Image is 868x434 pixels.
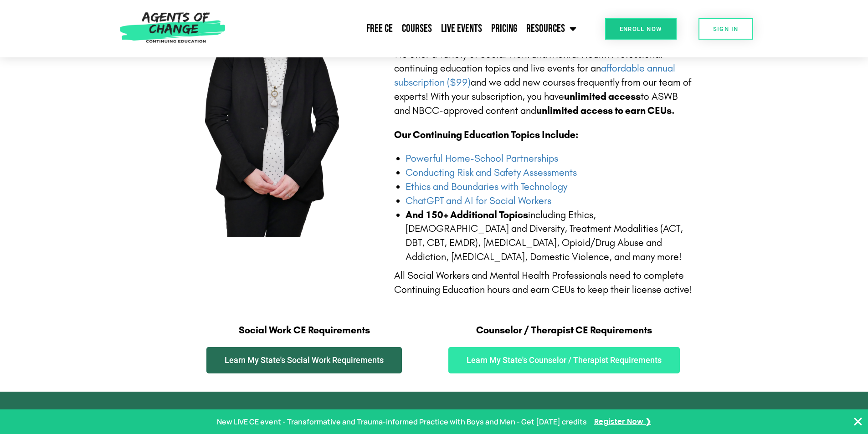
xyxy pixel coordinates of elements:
[394,269,694,297] div: All Social Workers and Mental Health Professionals need to complete Continuing Education hours an...
[362,17,397,40] a: Free CE
[476,324,652,336] span: Counselor / Therapist CE Requirements
[853,416,863,427] button: Close Banner
[406,208,694,264] li: including Ethics, [DEMOGRAPHIC_DATA] and Diversity, Treatment Modalities (ACT, DBT, CBT, EMDR), [...
[437,17,487,40] a: Live Events
[699,18,753,40] a: SIGN IN
[448,347,680,373] a: Learn My State's Counselor / Therapist Requirements
[406,167,577,179] a: Conducting Risk and Safety Assessments
[620,26,662,32] span: Enroll Now
[394,129,578,141] b: Our Continuing Education Topics Include:
[230,17,581,40] nav: Menu
[406,209,528,221] b: And 150+ Additional Topics
[239,324,370,336] span: Social Work CE Requirements
[206,347,402,373] a: Learn My State's Social Work Requirements
[487,17,522,40] a: Pricing
[406,181,567,193] a: Ethics and Boundaries with Technology
[467,356,662,364] span: Learn My State's Counselor / Therapist Requirements
[406,153,558,164] a: Powerful Home-School Partnerships
[594,415,651,429] a: Register Now ❯
[406,195,551,207] a: ChatGPT and AI for Social Workers
[394,48,694,118] p: We offer a variety of Social Work and Mental Health Professional continuing education topics and ...
[522,17,581,40] a: Resources
[713,26,739,32] span: SIGN IN
[397,17,437,40] a: Courses
[225,356,384,364] span: Learn My State's Social Work Requirements
[217,415,587,429] p: New LIVE CE event - Transformative and Trauma-informed Practice with Boys and Men - Get [DATE] cr...
[564,91,641,102] b: unlimited access
[605,18,677,40] a: Enroll Now
[536,105,675,117] b: unlimited access to earn CEUs.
